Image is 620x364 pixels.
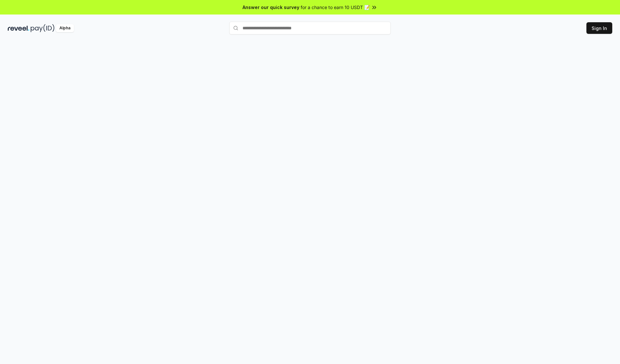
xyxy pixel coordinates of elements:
img: reveel_dark [8,24,29,32]
img: pay_id [31,24,55,32]
span: Answer our quick survey [243,4,299,11]
div: Alpha [56,24,74,32]
span: for a chance to earn 10 USDT 📝 [301,4,370,11]
button: Sign In [586,22,612,34]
